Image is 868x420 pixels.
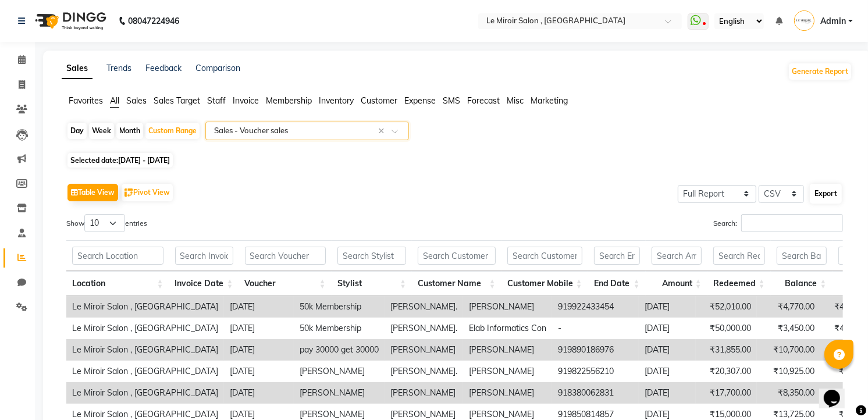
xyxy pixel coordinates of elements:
img: logo [30,5,109,37]
th: Stylist: activate to sort column ascending [332,271,412,296]
td: ₹10,700.00 [757,339,820,361]
span: Clear all [378,125,388,137]
td: [PERSON_NAME]. [385,361,463,382]
span: Selected date: [67,153,173,168]
a: Feedback [145,63,182,73]
td: Le Miroir Salon , [GEOGRAPHIC_DATA] [66,382,224,404]
iframe: chat widget [819,373,856,408]
div: Week [89,123,114,139]
input: Search Stylist [337,247,406,265]
span: Marketing [531,95,568,106]
td: [DATE] [639,382,696,404]
span: Sales Target [154,95,200,106]
th: Voucher: activate to sort column ascending [239,271,332,296]
a: Sales [62,58,93,79]
td: [DATE] [224,296,294,318]
td: [DATE] [224,382,294,404]
td: ₹4,770.00 [757,296,820,318]
td: pay 30000 get 30000 [294,339,385,361]
td: [DATE] [224,361,294,382]
th: Invoice Date: activate to sort column ascending [169,271,239,296]
button: Export [810,184,842,204]
span: Sales [126,95,147,106]
td: ₹17,700.00 [696,382,757,404]
button: Generate Report [789,63,851,80]
td: 50k Membership [294,318,385,339]
td: [PERSON_NAME] [463,339,552,361]
td: Elab Informatics Con [463,318,552,339]
td: [PERSON_NAME] [294,382,385,404]
td: ₹20,307.00 [696,361,757,382]
th: Balance: activate to sort column ascending [771,271,833,296]
input: Search Redeemed [713,247,765,265]
div: Month [116,123,143,139]
span: All [110,95,119,106]
th: Customer Mobile: activate to sort column ascending [501,271,588,296]
img: pivot.png [124,188,133,197]
td: Le Miroir Salon , [GEOGRAPHIC_DATA] [66,318,224,339]
span: Inventory [319,95,354,106]
td: 919822556210 [552,361,639,382]
td: [DATE] [224,318,294,339]
span: Favorites [69,95,103,106]
td: Le Miroir Salon , [GEOGRAPHIC_DATA] [66,296,224,318]
td: [PERSON_NAME] [463,296,552,318]
div: Custom Range [145,123,200,139]
span: SMS [443,95,460,106]
label: Show entries [66,214,147,232]
td: 50k Membership [294,296,385,318]
span: Membership [266,95,312,106]
td: [PERSON_NAME] [463,361,552,382]
button: Pivot View [122,184,173,201]
input: Search Customer Name [418,247,496,265]
th: Amount: activate to sort column ascending [646,271,707,296]
td: ₹10,925.00 [757,361,820,382]
span: Invoice [233,95,259,106]
td: [DATE] [639,339,696,361]
td: ₹50,000.00 [696,318,757,339]
button: Table View [67,184,118,201]
td: ₹8,350.00 [757,382,820,404]
td: Le Miroir Salon , [GEOGRAPHIC_DATA] [66,361,224,382]
td: [PERSON_NAME] [463,382,552,404]
div: Day [67,123,87,139]
input: Search End Date [594,247,640,265]
select: Showentries [84,214,125,232]
input: Search Location [72,247,163,265]
input: Search Voucher [245,247,326,265]
span: Forecast [467,95,500,106]
td: [PERSON_NAME] [294,361,385,382]
span: Misc [507,95,524,106]
span: [DATE] - [DATE] [118,156,170,165]
span: Admin [820,15,846,27]
td: [PERSON_NAME] [385,382,463,404]
span: Customer [361,95,397,106]
th: Customer Name: activate to sort column ascending [412,271,501,296]
td: 919922433454 [552,296,639,318]
img: Admin [794,10,814,31]
label: Search: [713,214,843,232]
a: Trends [106,63,131,73]
input: Search Amount [652,247,702,265]
input: Search Balance [777,247,827,265]
td: Le Miroir Salon , [GEOGRAPHIC_DATA] [66,339,224,361]
input: Search Customer Mobile [507,247,582,265]
th: Redeemed: activate to sort column ascending [707,271,771,296]
td: [PERSON_NAME] [385,339,463,361]
td: [DATE] [224,339,294,361]
td: [DATE] [639,361,696,382]
input: Search Invoice Date [175,247,233,265]
th: End Date: activate to sort column ascending [588,271,646,296]
b: 08047224946 [128,5,179,37]
td: [DATE] [639,318,696,339]
span: Expense [404,95,436,106]
td: - [552,318,639,339]
td: ₹52,010.00 [696,296,757,318]
td: [DATE] [639,296,696,318]
a: Comparison [195,63,240,73]
th: Location: activate to sort column ascending [66,271,169,296]
td: 918380062831 [552,382,639,404]
td: ₹31,855.00 [696,339,757,361]
td: 919890186976 [552,339,639,361]
span: Staff [207,95,226,106]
